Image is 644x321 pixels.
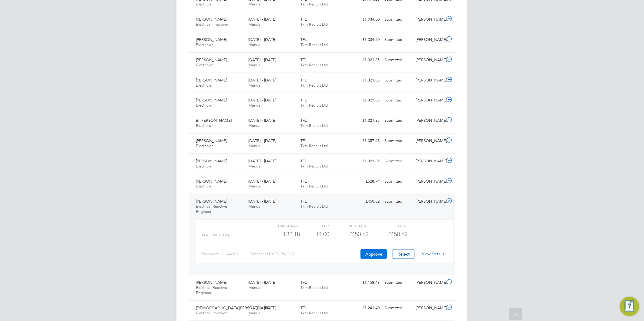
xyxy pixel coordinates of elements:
[201,249,250,259] div: Placement ID: 244079
[248,164,261,169] span: Manual
[382,197,414,207] div: Submitted
[382,156,414,166] div: Submitted
[382,95,414,105] div: Submitted
[196,179,227,184] span: [PERSON_NAME]
[248,98,276,103] span: [DATE] - [DATE]
[414,197,445,207] div: [PERSON_NAME]
[248,42,261,47] span: Manual
[196,22,228,27] span: Electrical Improver
[248,17,276,22] span: [DATE] - [DATE]
[250,249,359,259] div: Timesheet ID: TS1798328
[196,158,227,164] span: [PERSON_NAME]
[248,22,261,27] span: Manual
[414,55,445,65] div: [PERSON_NAME]
[196,310,228,316] span: Electrical Improver
[351,136,382,146] div: £1,057.48
[248,179,276,184] span: [DATE] - [DATE]
[351,75,382,85] div: £1,321.85
[196,42,213,47] span: Electrician
[301,305,307,310] span: TFL
[196,204,227,214] span: Electrical Reactive Engineer
[388,230,408,238] span: £450.52
[261,229,300,239] div: £32.18
[351,278,382,288] div: £1,158.48
[414,35,445,45] div: [PERSON_NAME]
[300,222,329,229] div: QTY
[414,278,445,288] div: [PERSON_NAME]
[329,229,368,239] div: £450.52
[301,98,307,103] span: TFL
[301,179,307,184] span: TFL
[301,42,328,47] span: Txm Recruit Ltd
[301,78,307,83] span: TFL
[196,138,227,143] span: [PERSON_NAME]
[301,37,307,42] span: TFL
[248,280,276,285] span: [DATE] - [DATE]
[351,177,382,187] div: £528.74
[382,278,414,288] div: Submitted
[196,37,227,42] span: [PERSON_NAME]
[351,95,382,105] div: £1,321.85
[382,136,414,146] div: Submitted
[196,143,213,148] span: Electrician
[414,177,445,187] div: [PERSON_NAME]
[301,143,328,148] span: Txm Recruit Ltd
[382,55,414,65] div: Submitted
[414,303,445,313] div: [PERSON_NAME]
[248,285,261,290] span: Manual
[351,15,382,25] div: £1,034.50
[248,57,276,62] span: [DATE] - [DATE]
[301,57,307,62] span: TFL
[301,17,307,22] span: TFL
[248,83,261,88] span: Manual
[248,199,276,204] span: [DATE] - [DATE]
[196,103,213,108] span: Electrician
[300,229,329,239] div: 14.00
[382,303,414,313] div: Submitted
[202,233,229,237] span: reactive (£/HR)
[329,222,368,229] div: Sub Total
[351,197,382,207] div: £450.52
[414,75,445,85] div: [PERSON_NAME]
[196,98,227,103] span: [PERSON_NAME]
[301,22,328,27] span: Txm Recruit Ltd
[382,35,414,45] div: Submitted
[351,156,382,166] div: £1,321.85
[301,280,307,285] span: TFL
[196,83,213,88] span: Electrician
[248,78,276,83] span: [DATE] - [DATE]
[248,123,261,128] span: Manual
[382,15,414,25] div: Submitted
[196,118,232,123] span: El [PERSON_NAME]
[368,222,408,229] div: Total
[301,118,307,123] span: TFL
[196,305,270,310] span: [DEMOGRAPHIC_DATA][PERSON_NAME]
[196,17,227,22] span: [PERSON_NAME]
[301,204,328,209] span: Txm Recruit Ltd
[196,62,213,68] span: Electrician
[248,2,261,7] span: Manual
[351,35,382,45] div: £1,034.50
[261,222,300,229] div: Charge rate
[351,116,382,126] div: £1,321.85
[301,103,328,108] span: Txm Recruit Ltd
[301,164,328,169] span: Txm Recruit Ltd
[301,285,328,290] span: Txm Recruit Ltd
[301,310,328,316] span: Txm Recruit Ltd
[248,103,261,108] span: Manual
[382,177,414,187] div: Submitted
[248,184,261,189] span: Manual
[620,297,639,316] button: Engage Resource Center
[382,75,414,85] div: Submitted
[248,310,261,316] span: Manual
[414,95,445,105] div: [PERSON_NAME]
[196,280,227,285] span: [PERSON_NAME]
[414,15,445,25] div: [PERSON_NAME]
[248,62,261,68] span: Manual
[196,199,227,204] span: [PERSON_NAME]
[414,116,445,126] div: [PERSON_NAME]
[422,251,444,256] a: View Details
[248,37,276,42] span: [DATE] - [DATE]
[248,138,276,143] span: [DATE] - [DATE]
[351,303,382,313] div: £1,241.40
